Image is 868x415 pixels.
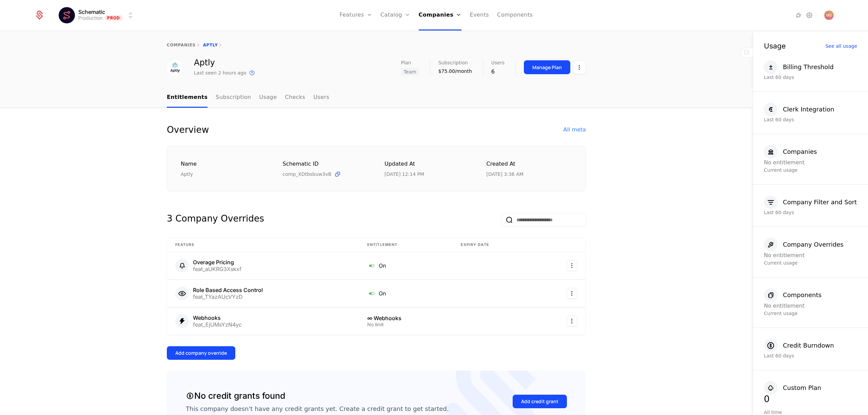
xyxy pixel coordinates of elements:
[181,160,267,168] div: Name
[167,124,209,135] div: Overview
[167,88,208,108] a: Entitlements
[193,294,263,299] div: feat_TYazAUcVYzD
[367,289,445,298] div: On
[783,147,817,157] div: Companies
[491,68,505,76] div: 6
[764,42,786,49] div: Usage
[567,316,577,327] button: Select action
[283,171,332,178] span: comp_XDtbsbuw3vB
[825,44,857,48] div: See all usage
[367,315,445,321] div: ∞ Webhooks
[193,266,241,272] div: feat_aUKRG3Xskxf
[783,383,821,393] div: Custom Plan
[193,315,242,320] div: Webhooks
[764,103,834,116] button: Clerk Integration
[193,322,242,327] div: feat_EjUMsYzN4yc
[401,60,411,65] span: Plan
[438,68,472,75] div: $75.00/month
[764,159,805,166] span: No entitlement
[167,88,329,108] ul: Choose Sub Page
[487,171,524,178] div: 10/2/24, 3:36 AM
[167,88,586,108] nav: Main
[764,339,834,352] button: Credit Burndown
[59,7,75,23] img: Schematic
[764,60,834,74] button: Billing Threshold
[764,252,805,258] span: No entitlement
[61,8,135,23] button: Select environment
[532,64,562,71] div: Manage Plan
[193,287,263,293] div: Role Based Access Control
[783,105,834,114] div: Clerk Integration
[438,60,468,65] span: Subscription
[167,60,183,76] img: Aptly
[181,171,267,178] div: Aptly
[259,88,277,108] a: Usage
[167,238,359,252] th: Feature
[367,261,445,270] div: On
[805,11,813,19] a: Settings
[78,9,105,15] span: Schematic
[193,260,241,265] div: Overage Pricing
[764,381,821,395] button: Custom Plan
[194,69,246,76] div: Last seen 2 hours ago
[167,43,196,47] a: companies
[175,350,227,356] div: Add company override
[783,62,834,72] div: Billing Threshold
[285,88,305,108] a: Checks
[764,303,805,309] span: No entitlement
[521,398,558,405] div: Add credit grant
[764,395,857,403] div: 0
[513,395,567,408] button: Add credit grant
[764,288,822,302] button: Components
[783,198,857,207] div: Company Filter and Sort
[313,88,329,108] a: Users
[194,59,256,67] div: Aptly
[167,346,235,360] button: Add company override
[453,238,535,252] th: Expiry date
[824,11,834,20] img: Mark Simkiv
[764,74,857,81] div: Last 60 days
[78,15,102,21] div: Production
[567,260,577,271] button: Select action
[764,310,857,317] div: Current usage
[824,11,834,20] button: Open user button
[783,240,844,249] div: Company Overrides
[764,116,857,123] div: Last 60 days
[167,213,264,227] div: 3 Company Overrides
[764,195,857,209] button: Company Filter and Sort
[783,341,834,350] div: Credit Burndown
[764,209,857,216] div: Last 60 days
[384,171,424,178] div: 9/29/25, 12:14 PM
[567,288,577,299] button: Select action
[573,60,586,74] button: Select action
[491,60,505,65] span: Users
[794,11,803,19] a: Integrations
[359,238,453,252] th: Entitlement
[105,15,122,21] span: Prod
[384,160,470,168] div: Updated at
[216,88,251,108] a: Subscription
[783,290,822,300] div: Components
[186,405,449,413] div: This company doesn't have any credit grants yet. Create a credit grant to get started.
[764,167,857,173] div: Current usage
[487,160,572,168] div: Created at
[764,260,857,266] div: Current usage
[367,322,445,327] div: No limit
[186,390,285,402] div: No credit grants found
[764,238,844,251] button: Company Overrides
[764,352,857,359] div: Last 60 days
[283,160,369,168] div: Schematic ID
[764,145,817,159] button: Companies
[564,126,586,134] div: All meta
[401,68,419,76] span: Team
[524,60,570,74] button: Manage Plan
